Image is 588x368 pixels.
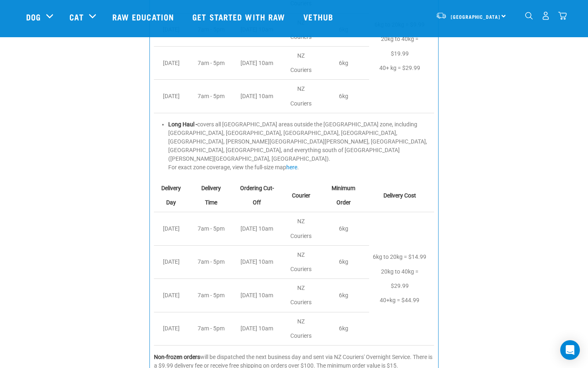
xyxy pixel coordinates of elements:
p: 6kg to 20kg = $14.99 20kg to 40kg = $29.99 40+kg = $44.99 [371,250,428,307]
strong: Non-frozen orders [154,354,200,360]
img: van-moving.png [436,12,447,19]
a: Get started with Raw [184,0,295,33]
a: Raw Education [104,0,184,33]
td: 6kg [322,279,369,312]
td: [DATE] [154,80,193,113]
td: [DATE] 10am [234,212,284,245]
td: 6kg [322,245,369,278]
td: 6kg [322,47,369,80]
a: Dog [26,11,41,23]
a: Cat [69,11,83,23]
a: Vethub [295,0,343,33]
strong: Ordering Cut-Off [240,185,274,206]
td: 6kg [322,312,369,345]
strong: Delivery Time [201,185,221,206]
td: [DATE] 10am [234,312,284,345]
td: 7am - 5pm [193,312,234,345]
img: home-icon@2x.png [558,11,567,20]
td: 7am - 5pm [193,212,234,245]
td: NZ Couriers [284,212,322,245]
td: 7am - 5pm [193,47,234,80]
td: 7am - 5pm [193,279,234,312]
td: 6kg [322,80,369,113]
td: 7am - 5pm [193,80,234,113]
td: [DATE] [154,279,193,312]
strong: Delivery Cost [383,192,416,199]
td: [DATE] 10am [234,47,284,80]
p: 6kg to 20kg = $9.99 20kg to 40kg = $19.99 40+ kg = $29.99 [371,18,428,75]
td: [DATE] [154,245,193,278]
td: 6kg [322,212,369,245]
td: NZ Couriers [284,245,322,278]
td: [DATE] [154,312,193,345]
li: covers all [GEOGRAPHIC_DATA] areas outside the [GEOGRAPHIC_DATA] zone, including [GEOGRAPHIC_DATA... [168,120,434,172]
span: [GEOGRAPHIC_DATA] [451,15,500,18]
td: 7am - 5pm [193,245,234,278]
td: [DATE] 10am [234,80,284,113]
strong: Courier [292,192,310,199]
td: NZ Couriers [284,279,322,312]
strong: Delivery Day [161,185,181,206]
td: [DATE] 10am [234,245,284,278]
td: NZ Couriers [284,80,322,113]
td: [DATE] [154,212,193,245]
td: [DATE] 10am [234,279,284,312]
img: home-icon-1@2x.png [525,12,533,20]
td: [DATE] [154,47,193,80]
img: user.png [541,11,550,20]
td: NZ Couriers [284,47,322,80]
div: Open Intercom Messenger [560,340,580,360]
td: NZ Couriers [284,312,322,345]
strong: Long Haul - [168,121,197,128]
a: here [286,164,297,171]
strong: Minimum Order [332,185,355,206]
